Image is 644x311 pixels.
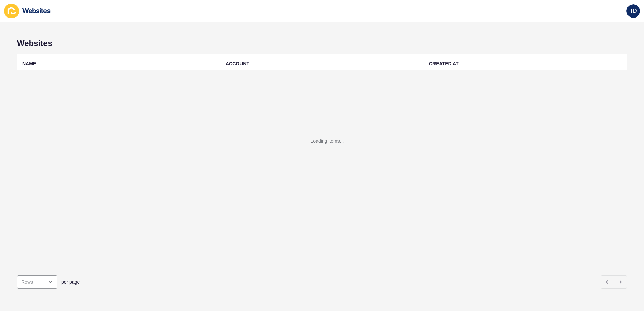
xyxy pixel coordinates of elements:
[311,138,344,144] div: Loading items...
[429,60,459,67] div: CREATED AT
[226,60,249,67] div: ACCOUNT
[17,275,57,289] div: open menu
[17,39,627,48] h1: Websites
[61,279,80,285] span: per page
[630,8,637,14] span: TD
[22,60,36,67] div: NAME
